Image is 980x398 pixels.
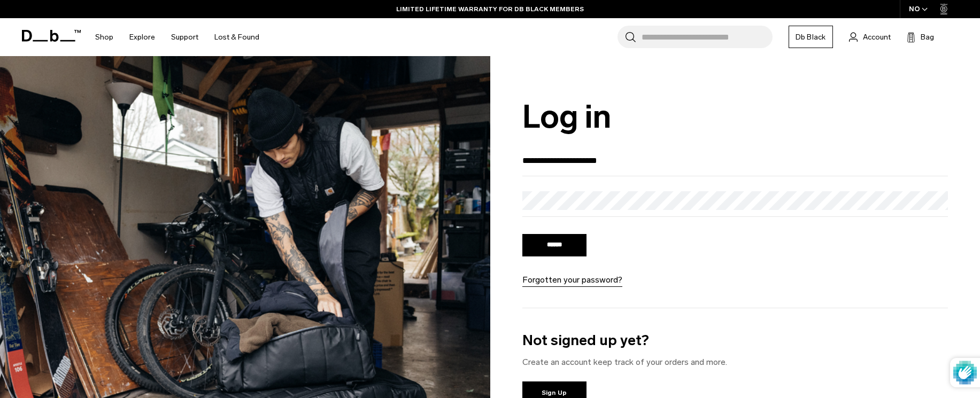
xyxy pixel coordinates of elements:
[95,18,113,56] a: Shop
[522,99,948,135] h1: Log in
[214,18,259,56] a: Lost & Found
[396,4,584,14] a: LIMITED LIFETIME WARRANTY FOR DB BLACK MEMBERS
[849,30,891,43] a: Account
[907,30,934,43] button: Bag
[953,358,977,387] img: Protected by hCaptcha
[522,356,948,369] p: Create an account keep track of your orders and more.
[522,330,948,352] h3: Not signed up yet?
[921,32,934,43] span: Bag
[522,274,622,286] a: Forgotten your password?
[129,18,155,56] a: Explore
[789,26,833,48] a: Db Black
[863,32,891,43] span: Account
[171,18,198,56] a: Support
[87,18,267,56] nav: Main Navigation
